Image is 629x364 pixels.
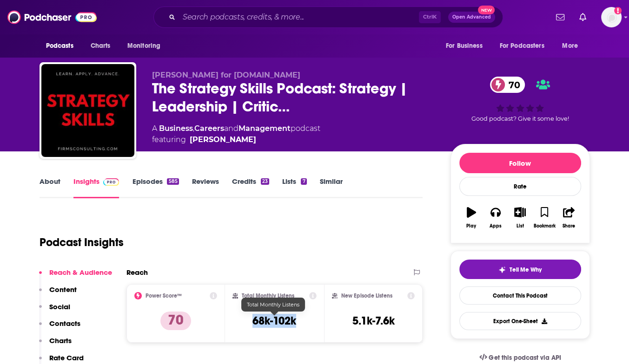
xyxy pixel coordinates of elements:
span: featuring [152,134,320,145]
div: A podcast [152,123,320,145]
button: open menu [439,37,494,55]
button: Charts [39,336,72,353]
a: Reviews [192,177,219,198]
img: The Strategy Skills Podcast: Strategy | Leadership | Critical Thinking | Problem-Solving [41,64,134,157]
button: Apps [483,201,508,234]
p: Social [49,302,70,311]
button: open menu [40,37,86,55]
a: About [40,177,60,198]
button: Content [39,285,77,302]
a: Contact This Podcast [459,286,581,305]
span: For Podcasters [500,39,544,52]
h1: Podcast Insights [40,235,124,249]
span: Monitoring [127,39,160,52]
a: 70 [490,77,525,93]
svg: Add a profile image [614,7,622,14]
div: 23 [261,178,269,185]
button: open menu [494,37,558,55]
div: 585 [167,178,179,185]
h2: Total Monthly Listens [242,292,294,299]
a: InsightsPodchaser Pro [73,177,119,198]
div: Bookmark [533,223,555,229]
button: Open AdvancedNew [448,12,495,23]
span: Open Advanced [452,15,491,19]
button: open menu [556,37,589,55]
a: Show notifications dropdown [552,9,568,25]
img: tell me why sparkle [498,266,506,273]
img: Podchaser Pro [103,178,119,186]
a: Careers [194,124,224,133]
a: Business [159,124,193,133]
h2: Power Score™ [146,292,182,299]
button: tell me why sparkleTell Me Why [459,260,581,279]
h2: New Episode Listens [341,292,392,299]
p: Contacts [49,319,80,328]
span: More [562,39,578,52]
p: Rate Card [49,353,84,362]
button: Reach & Audience [39,268,112,285]
button: Bookmark [532,201,556,234]
span: [PERSON_NAME] for [DOMAIN_NAME] [152,71,300,79]
a: Similar [320,177,343,198]
span: New [478,6,495,14]
div: Rate [459,177,581,196]
button: Share [556,201,581,234]
span: Logged in as megcassidy [601,7,622,27]
a: Michael Boricki [190,134,256,145]
div: Apps [490,223,502,229]
a: Management [238,124,291,133]
div: Search podcasts, credits, & more... [153,6,503,28]
span: Podcasts [46,39,73,52]
p: Content [49,285,77,294]
button: Show profile menu [601,7,622,27]
div: Play [466,223,476,229]
span: 70 [499,77,525,93]
p: Charts [49,336,72,345]
span: Charts [91,39,111,52]
span: and [224,124,238,133]
div: 70Good podcast? Give it some love! [450,71,590,129]
input: Search podcasts, credits, & more... [179,10,419,25]
p: 70 [160,312,191,330]
span: Total Monthly Listens [247,301,299,308]
img: User Profile [601,7,622,27]
a: Charts [85,37,116,55]
h2: Reach [126,268,148,277]
button: Export One-Sheet [459,312,581,330]
h3: 5.1k-7.6k [352,314,395,328]
span: , [193,124,194,133]
button: Play [459,201,483,234]
button: Contacts [39,319,80,336]
div: List [516,223,524,229]
a: Show notifications dropdown [576,9,590,25]
h3: 68k-102k [252,314,296,328]
button: open menu [121,37,172,55]
span: Get this podcast via API [489,354,561,362]
button: Follow [459,153,581,173]
img: Podchaser - Follow, Share and Rate Podcasts [7,8,97,26]
a: Credits23 [232,177,269,198]
span: For Business [446,39,483,52]
a: Lists7 [282,177,306,198]
button: List [508,201,532,234]
div: Share [563,223,575,229]
span: Good podcast? Give it some love! [471,115,569,122]
button: Social [39,302,70,319]
p: Reach & Audience [49,268,112,277]
span: Tell Me Why [510,266,542,273]
div: 7 [301,178,306,185]
span: Ctrl K [419,11,441,23]
a: Episodes585 [132,177,179,198]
